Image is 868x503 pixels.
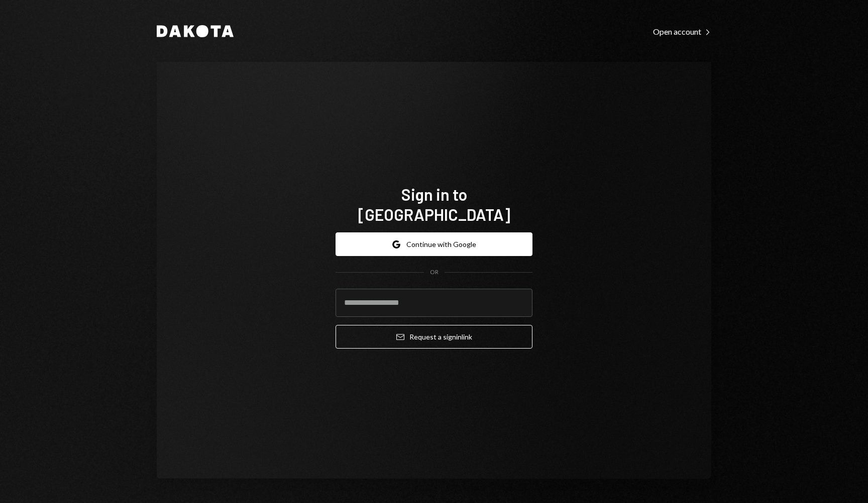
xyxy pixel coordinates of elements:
[336,325,532,349] button: Request a signinlink
[653,27,711,37] div: Open account
[653,26,711,37] a: Open account
[430,268,439,277] div: OR
[336,232,532,256] button: Continue with Google
[336,184,532,224] h1: Sign in to [GEOGRAPHIC_DATA]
